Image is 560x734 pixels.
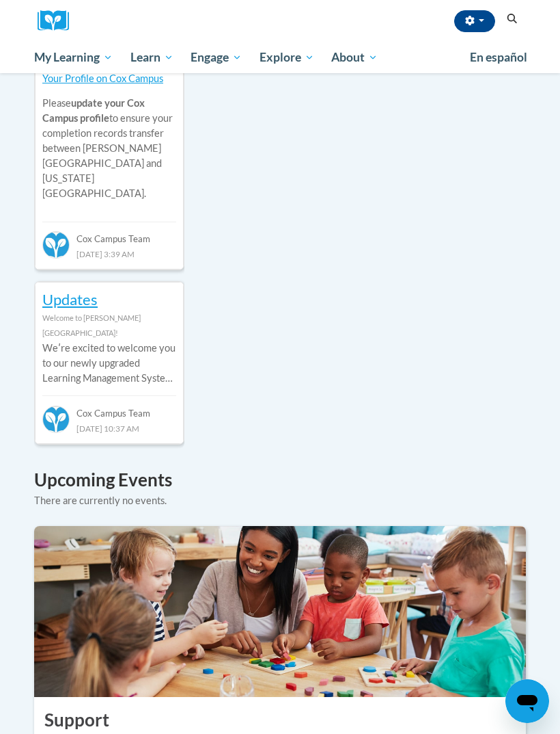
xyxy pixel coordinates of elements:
[42,97,145,124] b: update your Cox Campus profile
[470,50,527,64] span: En español
[38,10,79,31] a: Cox Campus
[44,707,516,732] h2: Support
[505,679,549,723] iframe: Button to launch messaging window
[191,49,242,66] span: Engage
[461,43,536,72] a: En español
[24,42,536,73] div: Main menu
[24,526,536,697] img: ...
[42,222,176,246] div: Cox Campus Team
[34,49,113,66] span: My Learning
[42,341,176,386] p: Weʹre excited to welcome you to our newly upgraded Learning Management System (LMS)! Our team has...
[260,49,314,66] span: Explore
[454,10,495,32] button: Account Settings
[34,495,167,506] span: There are currently no events.
[331,49,378,66] span: About
[122,42,182,73] a: Learn
[130,49,173,66] span: Learn
[42,395,176,420] div: Cox Campus Team
[323,42,387,73] a: About
[42,290,98,309] a: Updates
[502,11,522,27] button: Search
[42,57,163,84] a: Updating Your Profile on Cox Campus
[42,311,176,341] div: Welcome to [PERSON_NAME][GEOGRAPHIC_DATA]!
[182,42,251,73] a: Engage
[42,421,176,436] div: [DATE] 10:37 AM
[42,406,70,433] img: Cox Campus Team
[38,10,79,31] img: Logo brand
[34,467,526,493] h4: Upcoming Events
[25,42,122,73] a: My Learning
[42,246,176,261] div: [DATE] 3:39 AM
[42,6,176,212] div: Please to ensure your completion records transfer between [PERSON_NAME][GEOGRAPHIC_DATA] and [US_...
[251,42,323,73] a: Explore
[42,231,70,259] img: Cox Campus Team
